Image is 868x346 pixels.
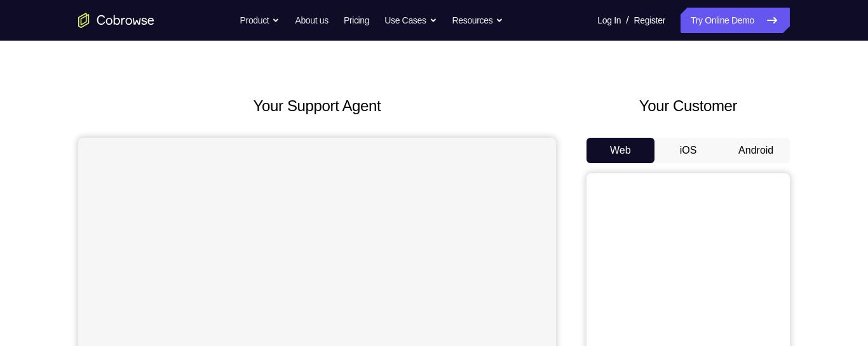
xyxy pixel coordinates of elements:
[78,95,556,117] h2: Your Support Agent
[384,8,437,33] button: Use Cases
[587,95,790,117] h2: Your Customer
[634,8,665,33] a: Register
[452,8,504,33] button: Resources
[344,8,369,33] a: Pricing
[240,8,280,33] button: Product
[295,8,328,33] a: About us
[722,138,790,163] button: Android
[597,8,621,33] a: Log In
[78,13,154,28] a: Go to the home page
[587,138,654,163] button: Web
[654,138,722,163] button: iOS
[626,13,628,28] span: /
[681,8,790,33] a: Try Online Demo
